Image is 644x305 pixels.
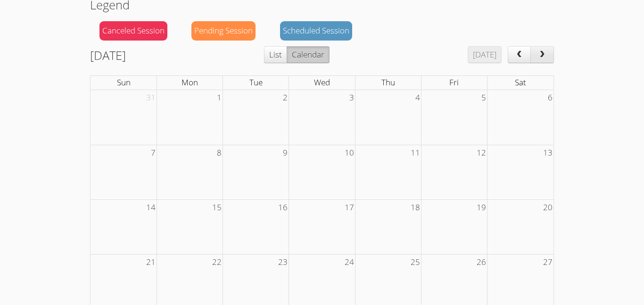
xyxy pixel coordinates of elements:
[410,255,421,270] span: 25
[277,200,289,215] span: 16
[182,77,198,88] span: Mon
[287,46,330,63] button: Calendar
[216,90,223,106] span: 1
[476,255,487,270] span: 26
[542,255,553,270] span: 27
[508,46,531,63] button: prev
[410,200,421,215] span: 18
[211,200,223,215] span: 15
[117,77,131,88] span: Sun
[344,255,355,270] span: 24
[249,77,263,88] span: Tue
[282,145,289,161] span: 9
[542,200,553,215] span: 20
[280,21,352,41] div: Scheduled Session
[282,90,289,106] span: 2
[547,90,553,106] span: 6
[530,46,554,63] button: next
[476,145,487,161] span: 12
[344,200,355,215] span: 17
[348,90,355,106] span: 3
[410,145,421,161] span: 11
[216,145,223,161] span: 8
[480,90,487,106] span: 5
[150,145,157,161] span: 7
[414,90,421,106] span: 4
[542,145,553,161] span: 13
[277,255,289,270] span: 23
[468,46,502,63] button: [DATE]
[145,90,157,106] span: 31
[191,21,256,41] div: Pending Session
[381,77,395,88] span: Thu
[145,255,157,270] span: 21
[211,255,223,270] span: 22
[264,46,287,63] button: List
[515,77,526,88] span: Sat
[344,145,355,161] span: 10
[476,200,487,215] span: 19
[314,77,330,88] span: Wed
[145,200,157,215] span: 14
[449,77,459,88] span: Fri
[99,21,167,41] div: Canceled Session
[90,46,126,64] h2: [DATE]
